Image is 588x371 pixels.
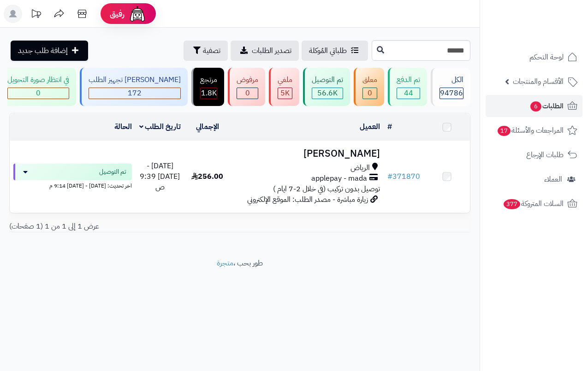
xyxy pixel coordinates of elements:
a: متجرة [217,258,233,269]
div: 0 [363,88,377,99]
span: [DATE] - [DATE] 9:39 ص [140,160,180,193]
div: 172 [89,88,180,99]
img: logo-2.png [525,22,579,41]
span: 6 [530,101,541,112]
span: 256.00 [191,171,223,182]
div: تم الدفع [397,75,420,85]
a: طلباتي المُوكلة [302,41,368,61]
a: تم الدفع 44 [386,68,429,106]
span: السلات المتروكة [503,197,564,210]
a: ملغي 5K [267,68,301,106]
span: 5K [280,88,290,99]
span: 172 [128,88,142,99]
span: الطلبات [529,100,564,112]
a: معلق 0 [352,68,386,106]
span: العملاء [544,173,562,186]
a: تم التوصيل 56.6K [301,68,352,106]
div: 4969 [278,88,292,99]
div: 1808 [201,88,217,99]
span: رفيق [110,8,125,19]
a: تاريخ الطلب [139,121,181,132]
a: تصدير الطلبات [231,41,299,61]
span: الرياض [350,163,370,173]
div: [PERSON_NAME] تجهيز الطلب [89,75,181,85]
a: السلات المتروكة377 [486,193,582,215]
a: الإجمالي [196,121,219,132]
span: طلباتي المُوكلة [309,45,347,56]
a: [PERSON_NAME] تجهيز الطلب 172 [78,68,190,106]
div: مرتجع [200,75,217,85]
a: طلبات الإرجاع [486,144,582,166]
a: المراجعات والأسئلة17 [486,119,582,141]
span: 44 [404,88,413,99]
span: زيارة مباشرة - مصدر الطلب: الموقع الإلكتروني [247,194,368,205]
span: المراجعات والأسئلة [497,124,564,137]
div: الكل [440,75,463,85]
span: 94786 [440,88,463,99]
a: الكل94786 [429,68,472,106]
span: طلبات الإرجاع [526,148,564,161]
a: الحالة [114,121,132,132]
img: ai-face.png [128,5,147,23]
a: مرتجع 1.8K [190,68,226,106]
span: لوحة التحكم [529,51,564,64]
div: 0 [8,88,69,99]
div: ملغي [278,75,292,85]
div: مرفوض [237,75,258,85]
a: الطلبات6 [486,95,582,117]
a: لوحة التحكم [486,46,582,68]
span: 1.8K [201,88,217,99]
div: 0 [237,88,258,99]
span: 377 [504,199,521,209]
div: معلق [362,75,377,85]
span: تصدير الطلبات [252,45,291,56]
span: 0 [245,88,250,99]
span: تم التوصيل [99,167,126,177]
span: إضافة طلب جديد [18,45,68,56]
span: تصفية [203,45,220,56]
div: اخر تحديث: [DATE] - [DATE] 9:14 م [13,180,132,190]
a: مرفوض 0 [226,68,267,106]
button: تصفية [184,41,228,61]
a: #371870 [387,171,420,182]
span: توصيل بدون تركيب (في خلال 2-7 ايام ) [273,183,380,194]
span: 17 [498,126,511,136]
span: # [387,171,392,182]
a: العميل [360,121,380,132]
div: عرض 1 إلى 1 من 1 (1 صفحات) [2,221,240,232]
span: 0 [368,88,372,99]
a: تحديثات المنصة [24,5,48,25]
span: الأقسام والمنتجات [513,75,564,88]
div: 44 [397,88,420,99]
span: 0 [36,88,41,99]
span: 56.6K [317,88,338,99]
a: # [387,121,392,132]
div: في انتظار صورة التحويل [7,75,69,85]
span: applepay - mada [311,173,367,184]
a: العملاء [486,168,582,190]
a: إضافة طلب جديد [11,41,88,61]
div: 56565 [312,88,343,99]
div: تم التوصيل [312,75,343,85]
h3: [PERSON_NAME] [234,148,380,159]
